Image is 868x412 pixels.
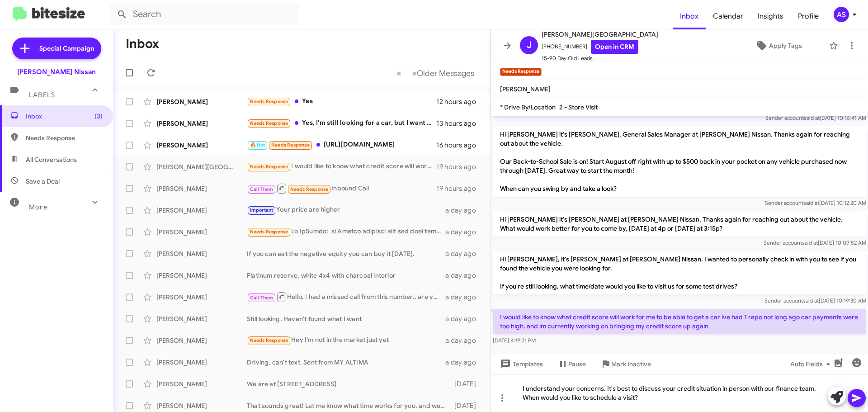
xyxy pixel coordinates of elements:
div: [PERSON_NAME] [156,227,247,237]
span: [PERSON_NAME] [500,85,551,93]
span: J [527,38,532,52]
span: Sender account [DATE] 10:19:30 AM [764,297,866,304]
div: Hey I'm not in the market just yet [247,335,445,346]
div: Lo IpSumdo: si Ametco adipisci elit sed doei tem 6578 in utl E.D. Magnaa: Eni, Admini ve quisnost... [247,227,445,237]
div: [PERSON_NAME] [156,206,247,215]
div: Yes [247,96,436,107]
div: 13 hours ago [436,119,483,128]
div: a day ago [445,249,483,258]
div: [PERSON_NAME] [156,401,247,410]
button: Next [406,64,480,82]
span: said at [803,199,819,206]
div: I understand your concerns. It's best to discuss your credit situation in person with our finance... [491,374,868,412]
div: a day ago [445,271,483,280]
span: Inbox [26,112,103,121]
span: Auto Fields [790,356,834,372]
span: Needs Response [271,142,310,148]
small: Needs Response [500,68,542,76]
span: (3) [94,112,103,121]
div: AS [834,7,849,22]
div: [PERSON_NAME] [156,184,247,193]
a: Calendar [706,3,750,29]
span: » [412,67,417,79]
div: That sounds great! Let me know what time works for you, and we’ll be ready to assist you. Looking... [247,401,450,410]
span: Templates [498,356,543,372]
span: Needs Response [26,133,103,142]
span: Call Them [250,186,274,192]
div: a day ago [445,336,483,345]
div: Driving, can't text. Sent from MY ALTIMA [247,358,445,367]
span: Pause [568,356,586,372]
div: If you can eat the negative equity you can buy it [DATE]. [247,249,445,258]
span: Needs Response [250,120,288,126]
span: Mark Inactive [611,356,651,372]
span: Needs Response [290,186,329,192]
a: Profile [791,3,826,29]
span: Sender account [DATE] 10:09:52 AM [764,239,866,246]
span: « [396,67,401,79]
span: Older Messages [417,68,474,78]
a: Inbox [673,3,706,29]
div: [URL][DOMAIN_NAME] [247,140,436,150]
span: 2 - Store Visit [559,103,598,111]
div: [PERSON_NAME][GEOGRAPHIC_DATA] [156,162,247,171]
div: [PERSON_NAME] [156,271,247,280]
span: Special Campaign [39,44,94,53]
button: AS [826,7,858,22]
span: All Conversations [26,155,77,164]
span: Needs Response [250,99,288,104]
div: 12 hours ago [436,97,483,106]
div: 19 hours ago [436,184,483,193]
span: [DATE] 4:19:21 PM [493,337,536,344]
span: [PHONE_NUMBER] [542,40,658,54]
button: Mark Inactive [593,356,658,372]
div: a day ago [445,314,483,323]
div: Yes, I'm still looking for a car, but I want something bright blue [247,118,436,128]
nav: Page navigation example [392,64,480,82]
button: Apply Tags [732,38,825,54]
div: [PERSON_NAME] [156,293,247,302]
span: * Drive By/Location [500,103,556,111]
div: [PERSON_NAME] [156,358,247,367]
p: Hi [PERSON_NAME] it's [PERSON_NAME] at [PERSON_NAME] Nissan. Thanks again for reaching out about ... [493,211,866,237]
span: Labels [29,91,55,99]
a: Insights [750,3,791,29]
div: Still looking. Haven't found what I want [247,314,445,323]
span: Save a Deal [26,177,60,186]
span: Important [250,207,274,213]
span: Sender account [DATE] 10:12:20 AM [765,199,866,206]
div: a day ago [445,206,483,215]
button: Auto Fields [783,356,841,372]
span: said at [804,114,820,121]
span: said at [802,239,818,246]
span: Sender account [DATE] 10:16:41 AM [765,114,866,121]
a: Special Campaign [12,38,101,59]
button: Templates [491,356,550,372]
div: a day ago [445,293,483,302]
div: We are at [STREET_ADDRESS] [247,379,450,388]
div: [PERSON_NAME] [156,141,247,150]
span: said at [803,297,819,304]
p: I would like to know what credit score will work for me to be able to get a car ive had 1 repo no... [493,309,866,334]
span: Needs Response [250,164,288,170]
div: a day ago [445,358,483,367]
span: Apply Tags [769,38,802,54]
div: 19 hours ago [436,162,483,171]
p: Hi [PERSON_NAME], it's [PERSON_NAME] at [PERSON_NAME] Nissan. I wanted to personally check in wit... [493,251,866,294]
span: [PERSON_NAME][GEOGRAPHIC_DATA] [542,29,658,40]
div: [DATE] [450,379,483,388]
button: Previous [391,64,407,82]
div: Hello, I had a missed call from this number.. are you interested in selling or trading your Juke ? [247,291,445,303]
button: Pause [550,356,593,372]
div: Platinum reserve, white 4x4 with charcoal interior [247,271,445,280]
span: Needs Response [250,337,288,343]
h1: Inbox [126,37,159,51]
div: [PERSON_NAME] [156,97,247,106]
div: [PERSON_NAME] Nissan [17,67,96,76]
div: [PERSON_NAME] [156,249,247,258]
div: [PERSON_NAME] [156,314,247,323]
